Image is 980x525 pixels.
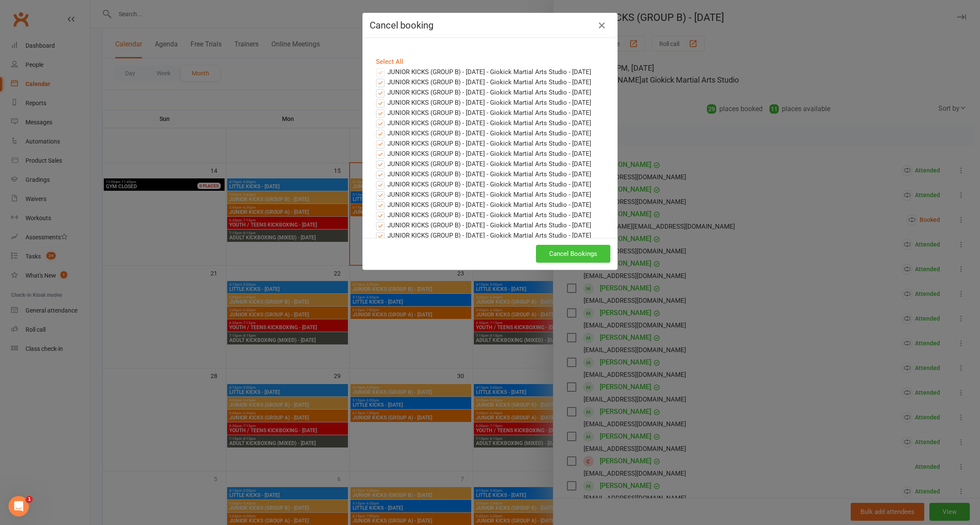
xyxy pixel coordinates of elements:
[376,169,591,179] label: JUNIOR KICKS (GROUP B) - [DATE] - Giokick Martial Arts Studio - [DATE]
[376,230,591,241] label: JUNIOR KICKS (GROUP B) - [DATE] - Giokick Martial Arts Studio - [DATE]
[376,118,591,128] label: JUNIOR KICKS (GROUP B) - [DATE] - Giokick Martial Arts Studio - [DATE]
[376,159,591,169] label: JUNIOR KICKS (GROUP B) - [DATE] - Giokick Martial Arts Studio - [DATE]
[376,189,591,200] label: JUNIOR KICKS (GROUP B) - [DATE] - Giokick Martial Arts Studio - [DATE]
[376,108,591,118] label: JUNIOR KICKS (GROUP B) - [DATE] - Giokick Martial Arts Studio - [DATE]
[536,245,610,263] button: Cancel Bookings
[376,138,591,149] label: JUNIOR KICKS (GROUP B) - [DATE] - Giokick Martial Arts Studio - [DATE]
[370,20,610,31] h4: Cancel booking
[9,496,29,516] iframe: Intercom live chat
[376,220,591,230] label: JUNIOR KICKS (GROUP B) - [DATE] - Giokick Martial Arts Studio - [DATE]
[376,77,591,87] label: JUNIOR KICKS (GROUP B) - [DATE] - Giokick Martial Arts Studio - [DATE]
[376,200,591,210] label: JUNIOR KICKS (GROUP B) - [DATE] - Giokick Martial Arts Studio - [DATE]
[595,19,609,32] button: Close
[26,496,33,503] span: 1
[376,67,591,77] label: JUNIOR KICKS (GROUP B) - [DATE] - Giokick Martial Arts Studio - [DATE]
[376,149,591,159] label: JUNIOR KICKS (GROUP B) - [DATE] - Giokick Martial Arts Studio - [DATE]
[376,58,403,66] a: Select All
[376,128,591,138] label: JUNIOR KICKS (GROUP B) - [DATE] - Giokick Martial Arts Studio - [DATE]
[376,87,591,98] label: JUNIOR KICKS (GROUP B) - [DATE] - Giokick Martial Arts Studio - [DATE]
[376,179,591,189] label: JUNIOR KICKS (GROUP B) - [DATE] - Giokick Martial Arts Studio - [DATE]
[376,210,591,220] label: JUNIOR KICKS (GROUP B) - [DATE] - Giokick Martial Arts Studio - [DATE]
[376,98,591,108] label: JUNIOR KICKS (GROUP B) - [DATE] - Giokick Martial Arts Studio - [DATE]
